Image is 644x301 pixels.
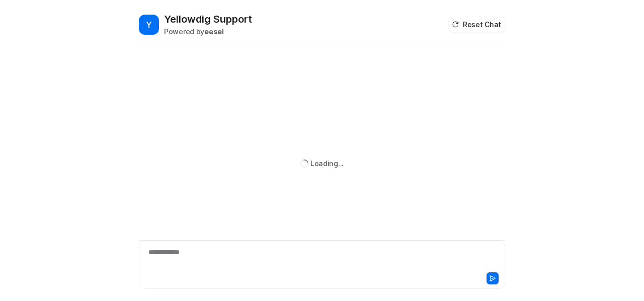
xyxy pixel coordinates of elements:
button: Reset Chat [449,17,505,32]
div: Loading... [310,158,344,169]
b: eesel [204,27,224,36]
h2: Yellowdig Support [164,12,252,26]
span: Y [139,15,159,35]
div: Powered by [164,26,252,37]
